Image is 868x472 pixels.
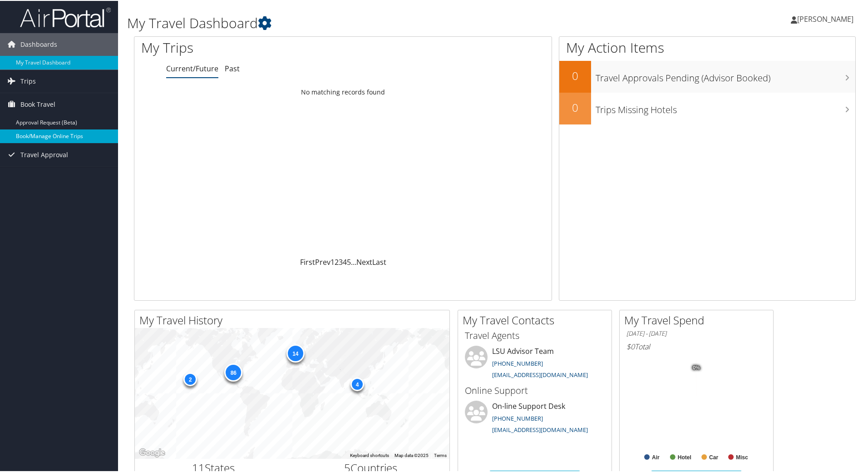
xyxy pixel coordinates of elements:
h2: 0 [559,99,591,114]
a: [PHONE_NUMBER] [492,358,543,367]
img: Google [137,446,167,458]
a: 5 [347,256,351,266]
li: On-line Support Desk [460,400,609,437]
a: 0Trips Missing Hotels [559,92,855,124]
a: [PERSON_NAME] [791,5,863,32]
span: Dashboards [20,32,57,55]
h1: My Trips [141,37,371,56]
span: [PERSON_NAME] [797,13,853,23]
a: Prev [315,256,330,266]
tspan: 0% [693,364,700,370]
h2: My Travel Contacts [463,312,612,327]
button: Keyboard shortcuts [350,452,389,458]
span: … [351,256,356,266]
text: Misc [736,453,748,460]
a: 2 [335,256,339,266]
a: 3 [339,256,343,266]
span: Trips [20,69,36,92]
a: 4 [343,256,347,266]
a: First [300,256,315,266]
a: 0Travel Approvals Pending (Advisor Booked) [559,60,855,92]
h6: [DATE] - [DATE] [626,328,766,337]
div: 86 [224,363,242,381]
h2: 0 [559,67,591,83]
li: LSU Advisor Team [460,345,609,382]
h6: Total [626,341,766,351]
h1: My Action Items [559,37,855,56]
img: airportal-logo.png [20,6,111,27]
a: [EMAIL_ADDRESS][DOMAIN_NAME] [492,370,588,378]
h2: My Travel Spend [624,312,773,327]
span: Book Travel [20,92,55,115]
span: Travel Approval [20,143,68,165]
div: 14 [286,343,304,362]
a: Past [225,63,240,73]
a: Current/Future [166,63,218,73]
text: Car [709,453,718,460]
text: Hotel [678,453,691,460]
h1: My Travel Dashboard [127,13,617,32]
a: 1 [330,256,335,266]
span: Map data ©2025 [395,452,429,457]
h3: Travel Agents [465,328,605,341]
a: [PHONE_NUMBER] [492,413,543,422]
span: $0 [626,341,635,351]
a: Last [372,256,386,266]
h3: Trips Missing Hotels [596,98,855,115]
h3: Travel Approvals Pending (Advisor Booked) [596,66,855,84]
a: Next [356,256,372,266]
h2: My Travel History [139,312,449,327]
a: Open this area in Google Maps (opens a new window) [137,446,167,458]
a: Terms (opens in new tab) [434,452,447,457]
div: 4 [350,377,364,390]
td: No matching records found [134,83,552,99]
text: Air [652,453,660,460]
h3: Online Support [465,383,605,396]
div: 2 [183,372,197,385]
a: [EMAIL_ADDRESS][DOMAIN_NAME] [492,425,588,433]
